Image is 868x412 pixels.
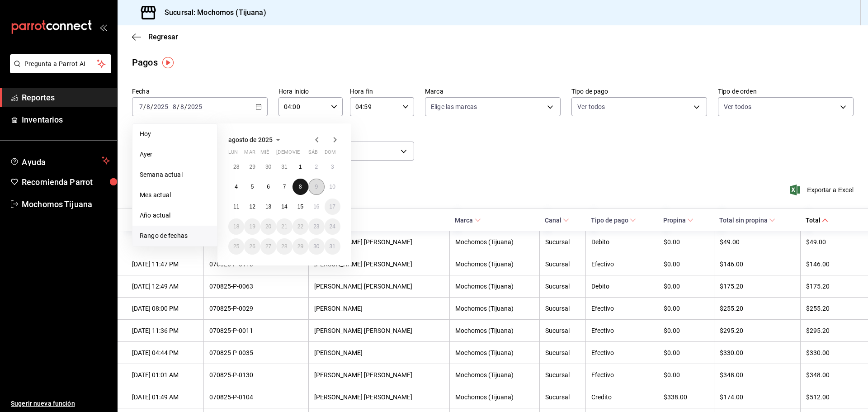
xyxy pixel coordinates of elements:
button: 31 de julio de 2025 [276,159,292,175]
abbr: domingo [325,149,336,159]
div: Debito [591,238,652,246]
abbr: 14 de agosto de 2025 [281,204,287,210]
div: $255.20 [806,305,854,312]
div: [PERSON_NAME] [PERSON_NAME] [314,371,444,379]
div: [PERSON_NAME] [314,349,444,356]
div: [PERSON_NAME] [PERSON_NAME] [314,283,444,290]
abbr: viernes [292,149,300,159]
div: Sucursal [545,393,580,401]
button: 21 de agosto de 2025 [276,218,292,235]
label: Tipo de pago [571,88,707,95]
div: Debito [591,283,652,290]
div: $338.00 [664,393,708,401]
abbr: 21 de agosto de 2025 [281,223,287,230]
abbr: 27 de agosto de 2025 [265,243,271,250]
button: open_drawer_menu [99,24,107,31]
abbr: miércoles [260,149,269,159]
abbr: 28 de julio de 2025 [233,164,239,170]
abbr: 9 de agosto de 2025 [315,184,318,190]
div: $175.20 [806,283,854,290]
button: 4 de agosto de 2025 [228,179,244,195]
div: Mochomos (Tijuana) [455,260,534,268]
button: 14 de agosto de 2025 [276,199,292,215]
button: 24 de agosto de 2025 [325,218,340,235]
div: $49.00 [720,238,795,246]
span: Inventarios [22,114,110,126]
button: 19 de agosto de 2025 [244,218,260,235]
abbr: lunes [228,149,238,159]
div: Efectivo [591,349,652,356]
abbr: martes [244,149,255,159]
div: 070825-P-0029 [209,305,303,312]
abbr: 15 de agosto de 2025 [297,204,303,210]
div: Credito [591,393,652,401]
button: 7 de agosto de 2025 [276,179,292,195]
div: $0.00 [664,260,708,268]
span: Mochomos Tijuana [22,198,110,210]
input: ---- [187,103,203,110]
button: 28 de julio de 2025 [228,159,244,175]
span: Rango de fechas [140,231,210,241]
span: Elige las marcas [431,102,477,111]
div: $0.00 [664,371,708,379]
button: agosto de 2025 [228,134,283,145]
div: $348.00 [720,371,795,379]
span: Reportes [22,91,110,104]
div: 070825-P-0104 [209,393,303,401]
abbr: 6 de agosto de 2025 [267,184,270,190]
div: $512.00 [806,393,854,401]
button: 12 de agosto de 2025 [244,199,260,215]
div: Mochomos (Tijuana) [455,305,534,312]
button: 29 de agosto de 2025 [292,238,308,255]
button: 30 de agosto de 2025 [308,238,324,255]
abbr: 12 de agosto de 2025 [249,204,255,210]
div: Mochomos (Tijuana) [455,283,534,290]
button: 25 de agosto de 2025 [228,238,244,255]
label: Hora inicio [278,88,343,95]
button: 31 de agosto de 2025 [325,238,340,255]
button: 26 de agosto de 2025 [244,238,260,255]
button: 30 de julio de 2025 [260,159,276,175]
span: / [143,103,146,110]
abbr: 17 de agosto de 2025 [330,204,335,210]
button: 16 de agosto de 2025 [308,199,324,215]
button: 17 de agosto de 2025 [325,199,340,215]
div: $295.20 [806,327,854,334]
div: Mochomos (Tijuana) [455,238,534,246]
button: 28 de agosto de 2025 [276,238,292,255]
button: 27 de agosto de 2025 [260,238,276,255]
span: Total [806,217,828,224]
div: Mochomos (Tijuana) [455,393,534,401]
div: Efectivo [591,371,652,379]
input: -- [146,103,151,110]
span: / [184,103,187,110]
div: 070825-P-0035 [209,349,303,356]
div: 070825-P-0130 [209,371,303,379]
span: / [151,103,153,110]
button: 29 de julio de 2025 [244,159,260,175]
button: 8 de agosto de 2025 [292,179,308,195]
button: 23 de agosto de 2025 [308,218,324,235]
div: $146.00 [806,260,854,268]
input: ---- [153,103,169,110]
div: [DATE] 12:49 AM [132,283,198,290]
abbr: 31 de agosto de 2025 [330,243,335,250]
input: -- [172,103,177,110]
div: 070825-P-0063 [209,283,303,290]
abbr: 22 de agosto de 2025 [297,223,303,230]
abbr: jueves [276,149,330,159]
span: Ayer [140,150,210,159]
div: $0.00 [664,305,708,312]
button: 9 de agosto de 2025 [308,179,324,195]
div: $146.00 [720,260,795,268]
div: [DATE] 01:49 AM [132,393,198,401]
div: Mochomos (Tijuana) [455,327,534,334]
span: agosto de 2025 [228,136,273,143]
span: Ver todos [577,102,605,111]
span: Marca [455,217,481,224]
div: Sucursal [545,371,580,379]
div: $175.20 [720,283,795,290]
abbr: 29 de agosto de 2025 [297,243,303,250]
abbr: 30 de agosto de 2025 [313,243,319,250]
div: $0.00 [664,349,708,356]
